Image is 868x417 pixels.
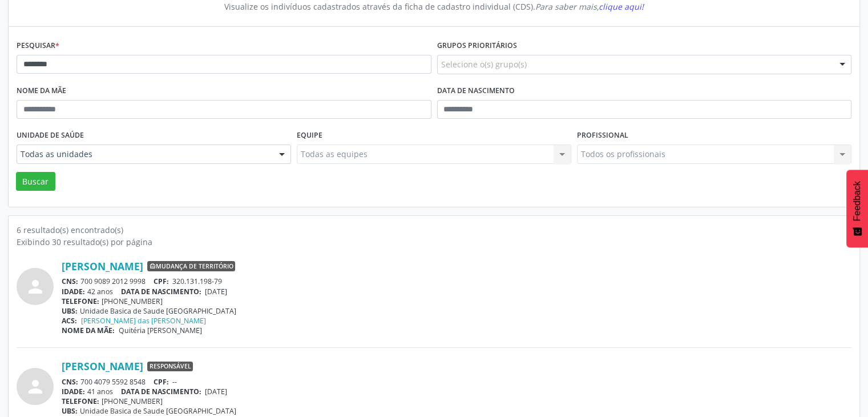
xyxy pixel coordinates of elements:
span: CNS: [62,276,78,286]
span: Mudança de território [147,261,235,271]
button: Buscar [16,172,55,191]
span: Selecione o(s) grupo(s) [441,58,527,70]
label: Equipe [297,127,322,145]
span: DATA DE NASCIMENTO: [121,287,201,296]
div: Exibindo 30 resultado(s) por página [17,236,851,248]
span: IDADE: [62,287,85,296]
div: 700 9089 2012 9998 [62,276,851,286]
span: [DATE] [205,287,227,296]
span: CPF: [154,276,169,286]
i: Para saber mais, [535,1,644,12]
button: Feedback - Mostrar pesquisa [846,170,868,247]
div: Visualize os indivíduos cadastrados através da ficha de cadastro individual (CDS). [25,1,843,13]
a: [PERSON_NAME] das [PERSON_NAME] [81,316,206,326]
span: Todas as unidades [21,149,268,160]
div: 41 anos [62,387,851,396]
span: IDADE: [62,387,85,396]
span: NOME DA MÃE: [62,326,115,335]
span: Quitéria [PERSON_NAME] [119,326,202,335]
label: Data de nascimento [437,82,515,100]
i: person [25,276,46,297]
div: [PHONE_NUMBER] [62,396,851,406]
span: TELEFONE: [62,296,99,306]
label: Pesquisar [17,37,59,55]
a: [PERSON_NAME] [62,360,143,372]
label: Nome da mãe [17,82,66,100]
span: [DATE] [205,387,227,396]
span: 320.131.198-79 [172,276,222,286]
label: Profissional [577,127,628,145]
span: -- [172,377,177,387]
div: 42 anos [62,287,851,296]
span: Responsável [147,362,193,372]
span: TELEFONE: [62,396,99,406]
label: Unidade de saúde [17,127,84,145]
div: Unidade Basica de Saude [GEOGRAPHIC_DATA] [62,406,851,416]
span: Feedback [852,181,862,221]
div: Unidade Basica de Saude [GEOGRAPHIC_DATA] [62,306,851,316]
span: clique aqui! [599,1,644,12]
span: DATA DE NASCIMENTO: [121,387,201,396]
span: CNS: [62,377,78,387]
span: UBS: [62,406,78,416]
span: ACS: [62,316,77,326]
div: 6 resultado(s) encontrado(s) [17,224,851,236]
a: [PERSON_NAME] [62,260,143,272]
label: Grupos prioritários [437,37,517,55]
div: 700 4079 5592 8548 [62,377,851,387]
span: CPF: [154,377,169,387]
div: [PHONE_NUMBER] [62,296,851,306]
span: UBS: [62,306,78,316]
